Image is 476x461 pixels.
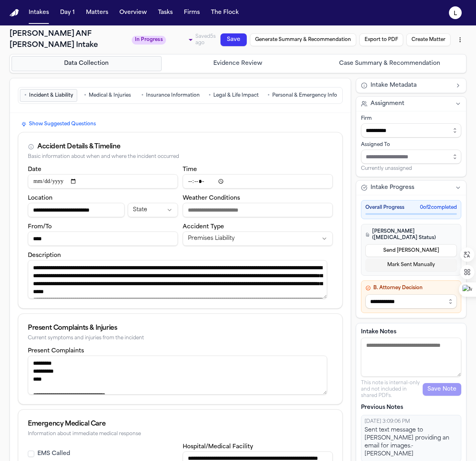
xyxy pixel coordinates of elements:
[365,244,457,257] button: Send [PERSON_NAME]
[28,167,41,173] label: Date
[84,91,86,99] span: •
[454,33,466,47] button: More actions
[138,89,203,102] button: Go to Insurance Information
[57,6,78,20] button: Day 1
[28,260,327,299] textarea: Incident description
[28,154,333,160] div: Basic information about when and where the incident occurred
[371,184,414,192] span: Intake Progress
[28,253,61,259] label: Description
[314,56,464,71] button: Go to Case Summary & Recommendation step
[18,119,99,129] button: Show Suggested Questions
[264,89,341,102] button: Go to Personal & Emergency Info
[28,203,125,217] input: Incident location
[361,338,461,377] textarea: Intake notes
[406,33,451,46] button: Create Matter
[28,231,178,246] input: From/To destination
[141,91,144,99] span: •
[205,89,262,102] button: Go to Legal & Life Impact
[359,33,403,46] button: Export to PDF
[12,56,162,71] button: Go to Data Collection step
[28,419,333,429] div: Emergency Medical Care
[371,82,417,89] span: Intake Metadata
[28,356,327,394] textarea: Present complaints
[365,204,404,211] span: Overall Progress
[220,33,247,46] button: Save
[37,142,120,152] div: Accident Details & Timeline
[132,36,166,45] span: In Progress
[28,335,333,341] div: Current symptoms and injuries from the incident
[132,34,195,45] div: Update intake status
[361,115,461,122] div: Firm
[356,181,466,195] button: Intake Progress
[365,418,458,425] div: [DATE] 3:09:06 PM
[250,33,356,46] button: Generate Summary & Recommendation
[208,6,242,20] button: The Flock
[28,224,52,230] label: From/To
[272,92,337,99] span: Personal & Emergency Info
[155,6,176,20] button: Tasks
[83,6,111,20] button: Matters
[146,92,200,99] span: Insurance Information
[10,9,19,17] a: Home
[361,165,412,172] span: Currently unassigned
[361,380,423,399] p: This note is internal-only and not included in shared PDFs.
[28,174,178,189] input: Incident date
[361,404,461,412] p: Previous Notes
[28,195,53,201] label: Location
[371,100,404,108] span: Assignment
[213,92,259,99] span: Legal & Life Impact
[365,228,457,241] h4: [PERSON_NAME] ([MEDICAL_DATA] Status)
[163,56,313,71] button: Go to Evidence Review step
[12,56,464,71] nav: Intake steps
[29,92,73,99] span: Incident & Liability
[365,259,457,271] button: Mark Sent Manually
[356,78,466,93] button: Intake Metadata
[361,123,461,138] input: Select firm
[365,285,457,291] h4: B. Attorney Decision
[10,9,19,17] img: Finch Logo
[24,91,27,99] span: •
[361,328,461,336] label: Intake Notes
[89,92,131,99] span: Medical & Injuries
[356,97,466,111] button: Assignment
[37,450,70,458] label: EMS Called
[25,6,52,20] button: Intakes
[28,323,333,333] div: Present Complaints & Injuries
[128,203,178,217] button: Incident state
[28,348,84,354] label: Present Complaints
[209,91,211,99] span: •
[20,89,77,102] button: Go to Incident & Liability
[361,150,461,164] input: Assign to staff member
[116,6,150,20] button: Overview
[365,426,458,458] div: Sent text message to [PERSON_NAME] providing an email for images.- [PERSON_NAME]
[183,224,224,230] label: Accident Type
[10,29,127,51] h1: [PERSON_NAME] ANF [PERSON_NAME] Intake
[195,34,216,45] span: Saved 5s ago
[420,204,457,211] span: 0 of 2 completed
[267,91,270,99] span: •
[183,167,197,173] label: Time
[361,142,461,148] div: Assigned To
[183,174,333,189] input: Incident time
[79,89,136,102] button: Go to Medical & Injuries
[183,444,253,450] label: Hospital/Medical Facility
[28,431,333,437] div: Information about immediate medical response
[183,203,333,217] input: Weather conditions
[181,6,203,20] button: Firms
[183,195,240,201] label: Weather Conditions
